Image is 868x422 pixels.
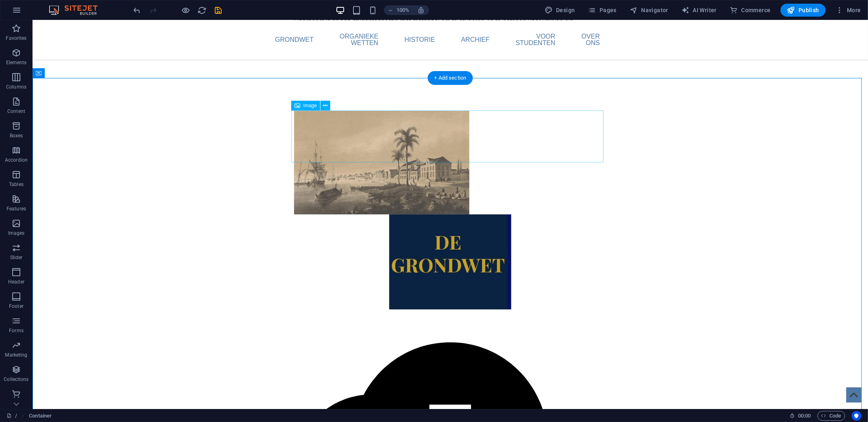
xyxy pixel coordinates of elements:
span: 00 00 [798,411,811,421]
p: Slider [10,254,23,261]
i: Undo: Change image (Ctrl+Z) [133,6,142,15]
button: 100% [384,5,413,15]
i: On resize automatically adjust zoom level to fit chosen device. [417,6,425,14]
p: Elements [6,59,27,66]
div: Design (Ctrl+Alt+Y) [541,4,578,17]
p: Features [7,206,26,212]
p: Images [8,230,25,236]
button: AI Writer [678,4,720,17]
span: AI Writer [681,6,717,14]
p: Header [8,279,24,285]
span: Image [303,103,317,108]
i: Save (Ctrl+S) [214,6,223,15]
p: Footer [9,303,24,309]
p: Favorites [6,35,26,41]
button: reload [197,5,207,15]
button: Commerce [726,4,774,17]
button: Design [541,4,578,17]
span: Navigator [630,6,668,14]
a: Click to cancel selection. Double-click to open Pages [7,411,17,421]
p: Tables [9,181,24,188]
p: Columns [6,84,26,90]
button: undo [132,5,142,15]
span: Click to select. Double-click to edit [29,411,52,421]
h6: Session time [789,411,811,421]
p: Boxes [10,132,23,139]
button: Code [818,411,845,421]
span: More [835,6,861,14]
button: Pages [585,4,620,17]
i: Reload page [198,6,207,15]
button: More [832,4,864,17]
span: Pages [588,6,617,14]
p: Content [7,108,25,115]
span: : [804,413,805,419]
p: Collections [4,376,28,383]
nav: breadcrumb [29,411,52,421]
p: Forms [9,327,24,334]
p: Accordion [5,157,28,163]
button: save [214,5,223,15]
button: Click here to leave preview mode and continue editing [181,5,191,15]
span: Design [545,6,575,14]
p: Marketing [5,352,27,358]
button: Usercentrics [852,411,861,421]
img: Editor Logo [47,5,108,15]
button: Navigator [626,4,672,17]
h6: 100% [396,5,409,15]
span: Publish [787,6,819,14]
button: Publish [781,4,826,17]
div: + Add section [428,71,473,85]
span: Commerce [730,6,771,14]
span: Code [821,411,842,421]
